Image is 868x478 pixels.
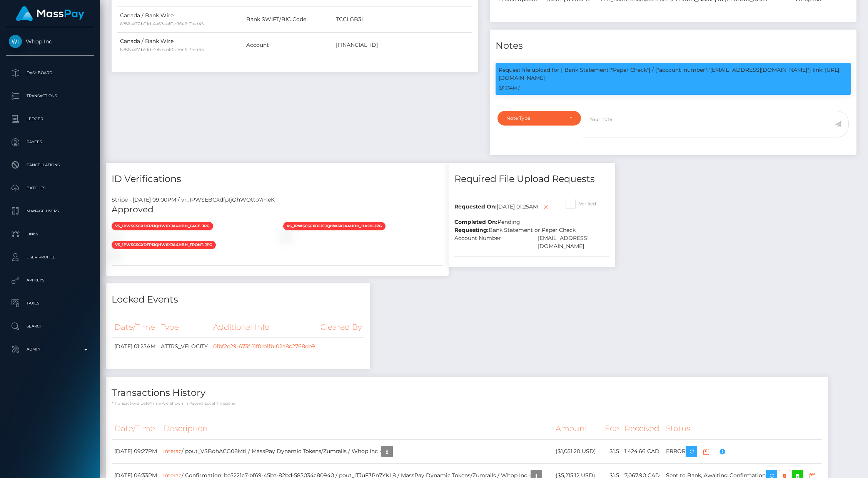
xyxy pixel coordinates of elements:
th: Status [663,418,822,439]
p: Cancellations [9,159,91,171]
a: Search [6,317,94,336]
div: [DATE] 01:25AM Pending [449,196,560,226]
a: User Profile [6,248,94,267]
p: Links [9,228,91,240]
b: Requesting: [454,227,489,233]
p: Payees [9,136,91,148]
p: Search [9,321,91,332]
th: Received [622,418,663,439]
p: Taxes [9,298,91,309]
a: Cancellations [6,155,94,175]
td: ERROR [663,439,822,463]
a: Manage Users [6,202,94,221]
th: Date/Time [112,317,158,338]
a: Payees [6,132,94,152]
td: $1.5 [602,439,622,463]
p: Request file upload for ["Bank Statement","Paper Check"] / {"account_number":"[EMAIL_ADDRESS][DOM... [499,66,848,82]
div: Note Type [506,115,563,121]
span: Whop Inc [6,38,94,45]
th: Date/Time [112,418,160,439]
small: 1:25AM / [499,85,520,91]
div: Bank Statement or Paper Check [449,226,615,234]
p: Ledger [9,113,91,125]
p: Manage Users [9,205,91,217]
img: vr_1PWSEBCXdfp1jQhWQtto7meKfile_1PWSE5CXdfp1jQhWwjz7P0iO [112,233,118,240]
small: 6786aa27-b91d-4e67-aaf0-c76e6f31ed45 [120,47,204,52]
a: Admin [6,340,94,359]
a: 0fbf2e29-673f-11f0-b1fb-02a8c2768cb9 [213,343,315,350]
th: Additional Info [210,317,318,338]
td: Bank SWIFT/BIC Code [244,7,333,32]
img: vr_1PWSEBCXdfp1jQhWQtto7meKfile_1PWSDVCXdfp1jQhWyYtpTN9k [112,252,118,258]
div: [EMAIL_ADDRESS][DOMAIN_NAME] [532,234,616,250]
td: ATTRS_VELOCITY [158,338,210,356]
img: MassPay Logo [16,6,84,21]
th: Cleared By [318,317,364,338]
b: Requested On: [454,203,497,210]
th: Amount [553,418,602,439]
h4: Transactions History [112,386,822,400]
a: Dashboard [6,63,94,83]
a: API Keys [6,271,94,290]
label: Verified [566,199,596,209]
td: [DATE] 01:25AM [112,338,158,356]
td: [FINANCIAL_ID] [333,32,472,58]
th: Fee [602,418,622,439]
img: Whop Inc [9,35,22,48]
b: Completed On: [454,218,497,225]
h4: ID Verifications [112,172,443,186]
td: Account [244,32,333,58]
h5: Approved [112,204,443,216]
a: Batches [6,179,94,198]
p: Transactions [9,90,91,102]
button: Note Type [497,111,581,126]
p: Batches [9,182,91,194]
span: vs_1PWSCsCXdfp1jQhW6XJa4HbH_back.jpg [283,222,386,230]
td: TCCLGB3L [333,7,472,32]
a: Interac [163,447,182,454]
p: * Transactions date/time are shown in payee's local timezone [112,400,822,406]
div: Account Number [449,234,532,250]
h4: Locked Events [112,293,364,306]
h4: Required File Upload Requests [454,172,609,186]
th: Description [160,418,553,439]
a: Ledger [6,109,94,129]
a: Taxes [6,294,94,313]
h4: Notes [496,39,851,53]
img: vr_1PWSEBCXdfp1jQhWQtto7meKfile_1PWSDpCXdfp1jQhW5fLzMPG9 [283,233,289,240]
td: Canada / Bank Wire [117,7,244,32]
p: Admin [9,344,91,355]
td: 1,424.66 CAD [622,439,663,463]
th: Type [158,317,210,338]
small: 6786aa27-b91d-4e67-aaf0-c76e6f31ed45 [120,21,204,26]
span: vs_1PWSCsCXdfp1jQhW6XJa4HbH_face.jpg [112,222,213,230]
a: Links [6,225,94,244]
td: [DATE] 09:27PM [112,439,160,463]
p: API Keys [9,275,91,286]
span: vs_1PWSCsCXdfp1jQhW6XJa4HbH_front.jpg [112,241,216,249]
p: Dashboard [9,67,91,79]
td: / pout_VSBdhACG08Mti / MassPay Dynamic Tokens/Zumrails / Whop Inc - [160,439,553,463]
p: User Profile [9,251,91,263]
div: Stripe - [DATE] 09:00PM / vr_1PWSEBCXdfp1jQhWQtto7meK [106,196,449,204]
td: ($1,051.20 USD) [553,439,602,463]
td: Canada / Bank Wire [117,32,244,58]
a: Transactions [6,86,94,106]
